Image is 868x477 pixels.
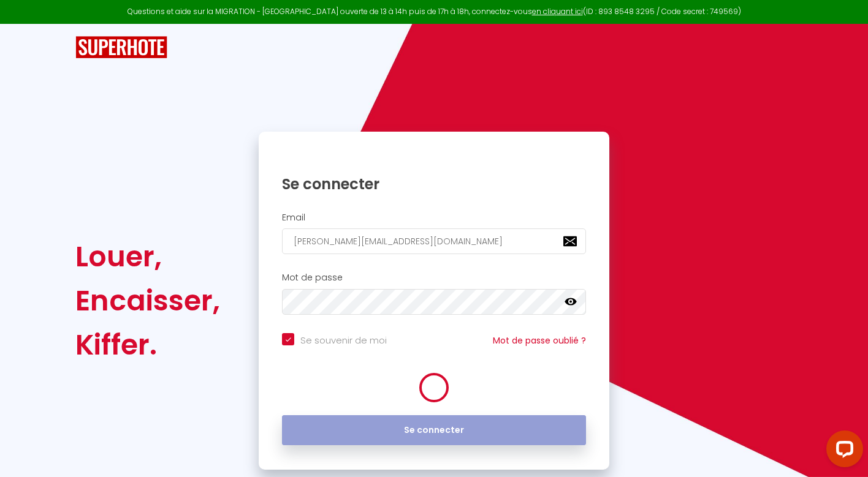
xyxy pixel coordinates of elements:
[282,212,586,223] h2: Email
[75,323,220,367] div: Kiffer.
[282,175,586,193] h1: Se connecter
[282,228,586,254] input: Ton Email
[75,36,167,59] img: SuperHote logo
[75,235,220,279] div: Louer,
[532,6,583,17] a: en cliquant ici
[282,272,586,283] h2: Mot de passe
[493,334,586,347] a: Mot de passe oublié ?
[282,415,586,446] button: Se connecter
[75,279,220,323] div: Encaisser,
[817,426,868,477] iframe: LiveChat chat widget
